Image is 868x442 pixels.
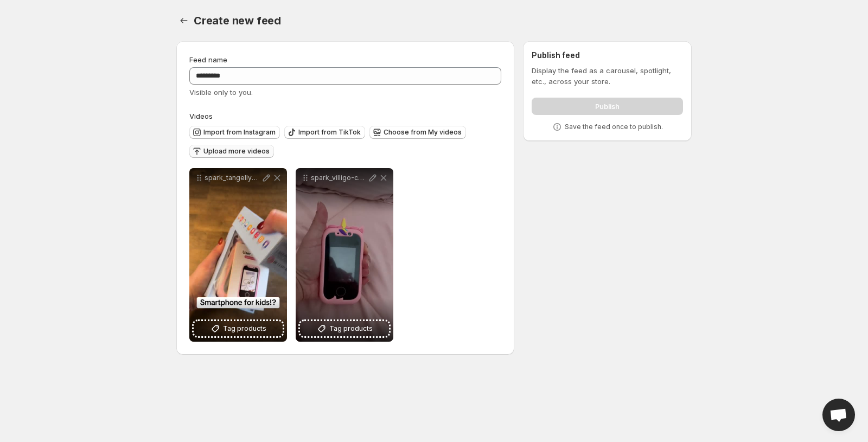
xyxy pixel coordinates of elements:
[205,174,261,182] p: spark_tangellymyshopifycom_f1774acc-75f7-4aae-9faf-62c3c0c53d3e
[189,145,274,158] button: Upload more videos
[532,50,683,61] h2: Publish feed
[296,168,393,342] div: spark_villigo-commyshopifycom_00e9f06a-b81a-470b-b4bf-6b39dafd139aTag products
[203,147,270,156] span: Upload more videos
[300,321,389,336] button: Tag products
[189,168,287,342] div: spark_tangellymyshopifycom_f1774acc-75f7-4aae-9faf-62c3c0c53d3eTag products
[384,128,462,137] span: Choose from My videos
[176,13,192,28] button: Settings
[532,65,683,87] p: Display the feed as a carousel, spotlight, etc., across your store.
[822,399,855,431] div: Open chat
[311,174,367,182] p: spark_villigo-commyshopifycom_00e9f06a-b81a-470b-b4bf-6b39dafd139a
[189,112,213,120] span: Videos
[194,14,281,27] span: Create new feed
[284,126,365,139] button: Import from TikTok
[189,126,280,139] button: Import from Instagram
[298,128,361,137] span: Import from TikTok
[194,321,283,336] button: Tag products
[223,323,266,334] span: Tag products
[565,123,663,131] p: Save the feed once to publish.
[203,128,276,137] span: Import from Instagram
[369,126,466,139] button: Choose from My videos
[189,88,253,97] span: Visible only to you.
[189,55,227,64] span: Feed name
[329,323,373,334] span: Tag products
